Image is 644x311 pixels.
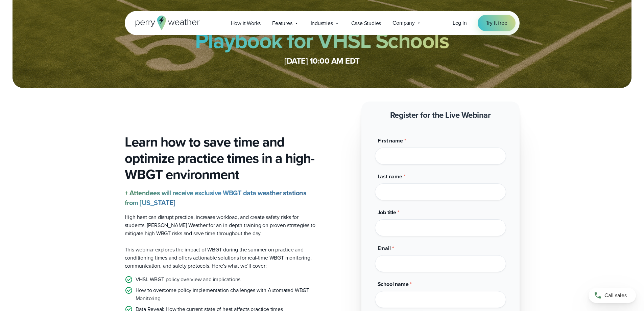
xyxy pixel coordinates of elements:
span: Last name [378,173,402,180]
span: Case Studies [351,19,381,27]
span: Call sales [604,291,627,299]
span: School name [378,280,409,288]
strong: The Preseason WBGT Playbook for VHSL Schools [195,3,449,57]
strong: Register for the Live Webinar [390,109,491,121]
a: Log in [453,19,467,27]
p: High heat can disrupt practice, increase workload, and create safety risks for students. [PERSON_... [125,213,317,238]
h3: Learn how to save time and optimize practice times in a high-WBGT environment [125,134,317,183]
strong: + Attendees will receive exclusive WBGT data weather stations from [US_STATE] [125,188,307,208]
p: How to overcome policy implementation challenges with Automated WBGT Monitoring [136,286,317,303]
p: VHSL WBGT policy overview and implications [136,275,241,284]
span: Industries [311,19,333,27]
a: Try it free [478,15,516,31]
a: How it Works [225,16,267,30]
span: How it Works [231,19,261,27]
a: Call sales [589,288,636,303]
strong: [DATE] 10:00 AM EDT [284,55,360,67]
span: Features [272,19,292,27]
a: Case Studies [345,16,387,30]
span: Job title [378,208,396,216]
span: Log in [453,19,467,27]
span: First name [378,137,403,145]
span: Email [378,244,391,252]
span: Company [392,19,415,27]
span: Try it free [486,19,507,27]
p: This webinar explores the impact of WBGT during the summer on practice and conditioning times and... [125,246,317,270]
